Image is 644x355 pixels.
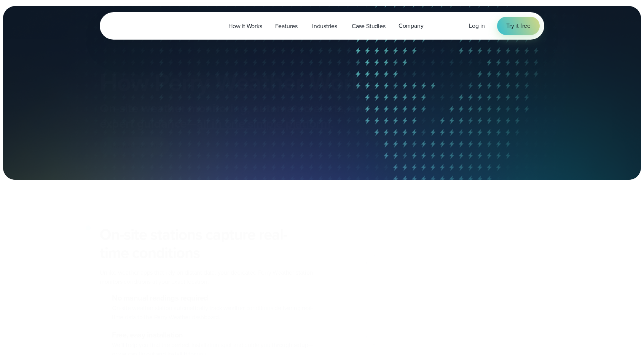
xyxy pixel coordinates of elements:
span: Case Studies [352,22,386,31]
span: Company [399,21,424,30]
span: Try it free [506,21,531,30]
span: Industries [312,22,337,31]
a: Log in [469,21,485,30]
span: How it Works [228,22,262,31]
span: Log in [469,21,485,30]
span: Features [275,22,298,31]
a: How it Works [222,18,269,34]
a: Try it free [497,17,540,35]
a: Case Studies [345,18,392,34]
